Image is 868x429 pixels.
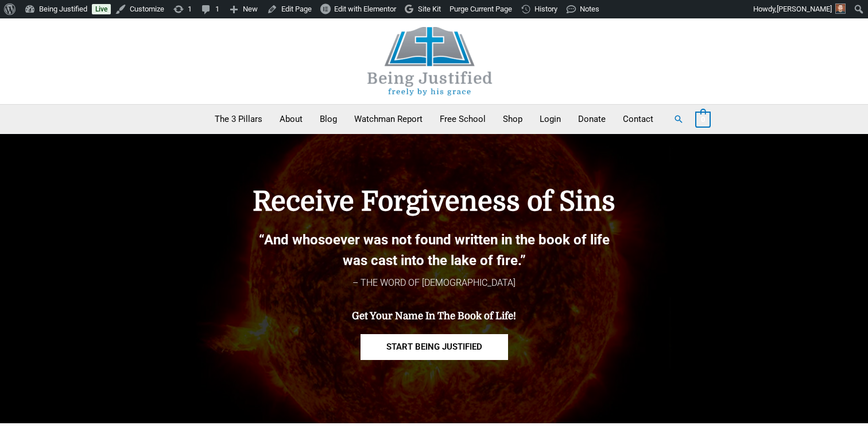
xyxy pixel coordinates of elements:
[386,343,482,351] span: START BEING JUSTIFIED
[346,105,431,133] a: Watchman Report
[259,232,610,269] b: “And whosoever was not found written in the book of life was cast into the lake of fire.”
[193,186,675,218] h4: Receive Forgiveness of Sins
[352,277,516,288] span: – THE WORD OF [DEMOGRAPHIC_DATA]
[193,311,675,322] h4: Get Your Name In The Book of Life!
[418,5,441,13] span: Site Kit
[695,114,711,124] a: View Shopping Cart, empty
[569,105,614,133] a: Donate
[614,105,662,133] a: Contact
[311,105,346,133] a: Blog
[361,334,508,360] a: START BEING JUSTIFIED
[206,105,662,133] nav: Primary Site Navigation
[701,115,705,124] span: 0
[271,105,311,133] a: About
[494,105,531,133] a: Shop
[531,105,569,133] a: Login
[334,5,396,13] span: Edit with Elementor
[777,5,832,13] span: [PERSON_NAME]
[673,114,684,124] a: Search button
[206,105,271,133] a: The 3 Pillars
[92,4,111,14] a: Live
[344,27,516,95] img: Being Justified
[431,105,494,133] a: Free School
